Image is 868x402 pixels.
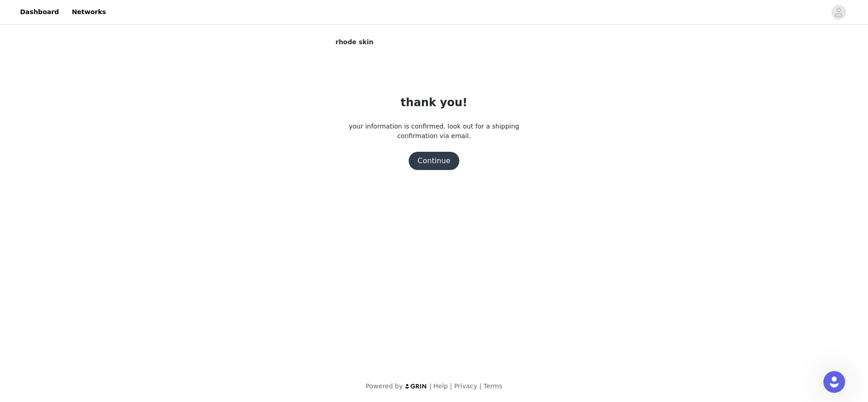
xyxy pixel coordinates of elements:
[433,382,448,390] a: Help
[66,2,111,22] a: Networks
[400,94,467,111] h1: thank you!
[834,5,843,20] div: avatar
[405,383,427,389] img: logo
[429,382,431,390] span: |
[15,2,64,22] a: Dashboard
[366,382,403,390] span: Powered by
[409,152,460,170] button: Continue
[479,382,482,390] span: |
[336,122,533,141] p: your information is confirmed. look out for a shipping confirmation via email.
[483,382,502,390] a: Terms
[450,382,452,390] span: |
[823,371,845,393] iframe: Intercom live chat
[336,37,374,47] span: rhode skin
[454,382,478,390] a: Privacy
